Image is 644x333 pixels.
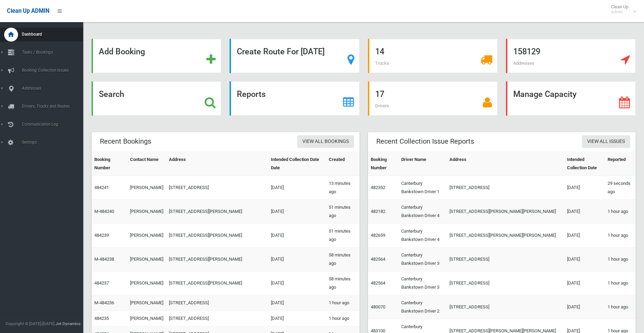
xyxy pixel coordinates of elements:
[605,295,636,319] td: 1 hour ago
[326,295,360,311] td: 1 hour ago
[447,200,564,224] td: [STREET_ADDRESS][PERSON_NAME][PERSON_NAME]
[375,103,389,108] span: Drivers
[605,224,636,247] td: 1 hour ago
[127,152,166,176] th: Contact Name
[605,200,636,224] td: 1 hour ago
[398,176,447,200] td: Canterbury Bankstown Driver 1
[230,39,359,73] a: Create Route For [DATE]
[99,89,124,99] strong: Search
[375,47,384,56] strong: 14
[7,8,49,14] span: Clean Up ADMIN
[605,271,636,295] td: 1 hour ago
[582,135,630,148] a: View All Issues
[326,311,360,326] td: 1 hour ago
[237,89,266,99] strong: Reports
[127,295,166,311] td: [PERSON_NAME]
[608,4,635,15] span: Clean Up
[398,224,447,247] td: Canterbury Bankstown Driver 4
[268,200,326,224] td: [DATE]
[94,209,114,214] a: M-484240
[605,247,636,271] td: 1 hour ago
[20,68,88,73] span: Booking Collection Issues
[564,224,605,247] td: [DATE]
[20,32,88,37] span: Dashboard
[237,47,325,56] strong: Create Route For [DATE]
[368,81,498,116] a: 17 Drivers
[127,311,166,326] td: [PERSON_NAME]
[326,224,360,247] td: 51 minutes ago
[127,200,166,224] td: [PERSON_NAME]
[368,39,498,73] a: 14 Trucks
[92,135,160,148] header: Recent Bookings
[268,152,326,176] th: Intended Collection Date Date
[375,61,389,66] span: Trucks
[371,209,385,214] a: 482182
[92,39,221,73] a: Add Booking
[94,256,114,262] a: M-484238
[20,86,88,91] span: Addresses
[398,247,447,271] td: Canterbury Bankstown Driver 3
[92,81,221,116] a: Search
[166,271,268,295] td: [STREET_ADDRESS][PERSON_NAME]
[94,316,109,321] a: 484235
[447,224,564,247] td: [STREET_ADDRESS][PERSON_NAME][PERSON_NAME]
[166,152,268,176] th: Address
[166,295,268,311] td: [STREET_ADDRESS]
[368,135,482,148] header: Recent Collection Issue Reports
[94,233,109,238] a: 484239
[326,152,360,176] th: Created
[127,247,166,271] td: [PERSON_NAME]
[326,176,360,200] td: 13 minutes ago
[447,176,564,200] td: [STREET_ADDRESS]
[268,311,326,326] td: [DATE]
[92,152,127,176] th: Booking Number
[605,176,636,200] td: 29 seconds ago
[564,247,605,271] td: [DATE]
[127,176,166,200] td: [PERSON_NAME]
[371,185,385,190] a: 482352
[371,280,385,286] a: 482564
[6,321,54,326] span: Copyright © [DATE]-[DATE]
[94,300,114,305] a: M-484236
[447,271,564,295] td: [STREET_ADDRESS]
[99,47,145,56] strong: Add Booking
[20,104,88,109] span: Drivers, Trucks and Routes
[506,81,636,116] a: Manage Capacity
[398,152,447,176] th: Driver Name
[268,271,326,295] td: [DATE]
[127,224,166,247] td: [PERSON_NAME]
[268,176,326,200] td: [DATE]
[127,271,166,295] td: [PERSON_NAME]
[564,200,605,224] td: [DATE]
[398,200,447,224] td: Canterbury Bankstown Driver 4
[20,50,88,55] span: Tasks / Bookings
[166,311,268,326] td: [STREET_ADDRESS]
[398,271,447,295] td: Canterbury Bankstown Driver 3
[375,89,384,99] strong: 17
[326,247,360,271] td: 58 minutes ago
[564,176,605,200] td: [DATE]
[447,247,564,271] td: [STREET_ADDRESS]
[506,39,636,73] a: 158129 Addresses
[564,152,605,176] th: Intended Collection Date
[230,81,359,116] a: Reports
[94,185,109,190] a: 484241
[166,176,268,200] td: [STREET_ADDRESS]
[513,47,540,56] strong: 158129
[371,256,385,262] a: 482564
[268,295,326,311] td: [DATE]
[513,61,534,66] span: Addresses
[166,247,268,271] td: [STREET_ADDRESS][PERSON_NAME]
[94,280,109,286] a: 484237
[605,152,636,176] th: Reported
[20,122,88,127] span: Communication Log
[371,233,385,238] a: 482659
[564,295,605,319] td: [DATE]
[268,224,326,247] td: [DATE]
[447,152,564,176] th: Address
[297,135,354,148] a: View All Bookings
[166,224,268,247] td: [STREET_ADDRESS][PERSON_NAME]
[611,9,628,15] small: Admin
[326,271,360,295] td: 58 minutes ago
[166,200,268,224] td: [STREET_ADDRESS][PERSON_NAME]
